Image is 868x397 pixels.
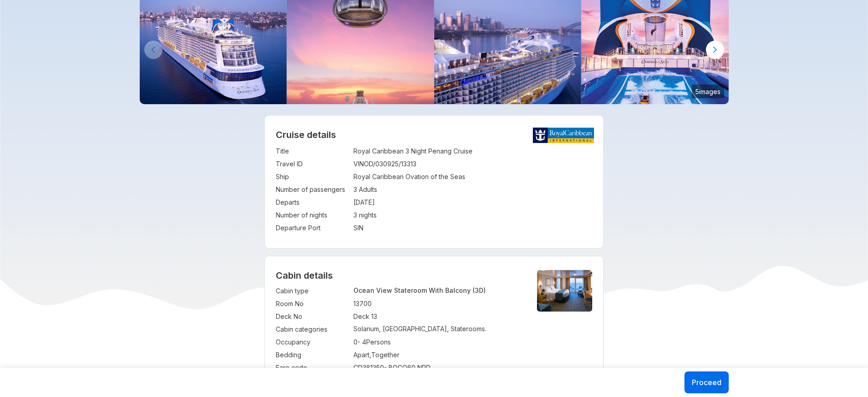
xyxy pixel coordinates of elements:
[276,361,349,374] td: Fare code
[353,325,521,333] p: Solarium, [GEOGRAPHIC_DATA], Staterooms.
[349,145,353,158] td: :
[353,145,592,158] td: Royal Caribbean 3 Night Penang Cruise
[349,170,353,183] td: :
[349,323,353,336] td: :
[276,209,349,222] td: Number of nights
[349,361,353,374] td: :
[353,363,521,372] div: CD381350 - BOGO60 NRD
[276,270,592,281] h4: Cabin details
[473,286,486,294] span: (3D)
[276,285,349,297] td: Cabin type
[353,351,371,359] span: Apart ,
[276,336,349,349] td: Occupancy
[684,371,729,393] button: Proceed
[353,310,521,323] td: Deck 13
[276,222,349,234] td: Departure Port
[353,158,592,170] td: VINOD/030925/13313
[353,336,521,349] td: 0 - 4 Persons
[349,222,353,234] td: :
[349,336,353,349] td: :
[349,183,353,196] td: :
[349,209,353,222] td: :
[276,129,592,140] h2: Cruise details
[692,85,724,98] small: 5 images
[349,349,353,361] td: :
[353,297,521,310] td: 13700
[276,196,349,209] td: Departs
[353,170,592,183] td: Royal Caribbean Ovation of the Seas
[353,209,592,222] td: 3 nights
[276,170,349,183] td: Ship
[353,196,592,209] td: [DATE]
[276,158,349,170] td: Travel ID
[276,183,349,196] td: Number of passengers
[353,183,592,196] td: 3 Adults
[349,196,353,209] td: :
[276,349,349,361] td: Bedding
[353,222,592,234] td: SIN
[349,310,353,323] td: :
[276,145,349,158] td: Title
[276,323,349,336] td: Cabin categories
[349,158,353,170] td: :
[276,310,349,323] td: Deck No
[349,297,353,310] td: :
[276,297,349,310] td: Room No
[349,285,353,297] td: :
[371,351,400,359] span: Together
[353,286,521,294] p: Ocean View Stateroom With Balcony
